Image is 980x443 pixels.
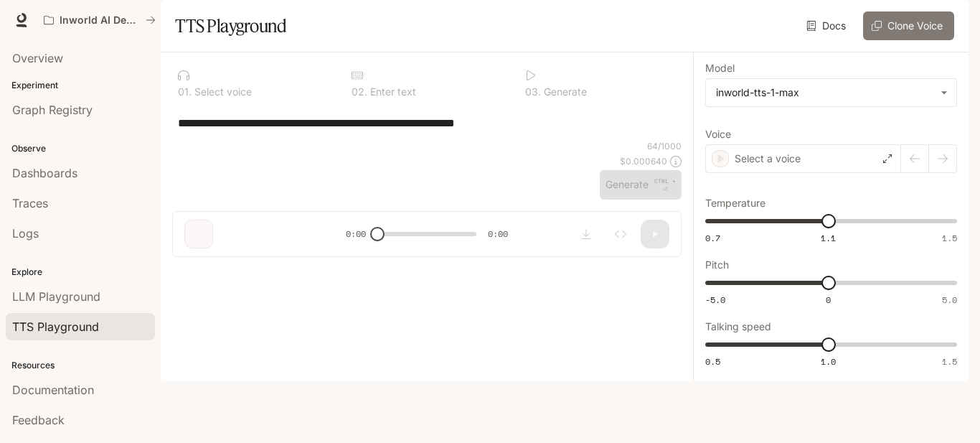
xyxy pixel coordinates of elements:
p: Temperature [705,198,765,208]
span: 0.5 [705,355,720,368]
div: inworld-tts-1-max [706,79,956,106]
p: Select voice [192,87,252,97]
span: 1.0 [821,355,836,368]
p: Voice [705,129,731,139]
p: 0 2 . [352,87,367,97]
span: 1.1 [821,232,836,244]
p: Pitch [705,260,729,270]
p: 0 3 . [525,87,541,97]
a: Docs [804,11,852,40]
span: 1.5 [942,355,957,368]
button: All workspaces [37,6,162,34]
span: 0.7 [705,232,720,244]
p: Inworld AI Demos [60,14,140,27]
span: 0 [826,294,831,306]
span: 1.5 [942,232,957,244]
p: $ 0.000640 [620,155,667,167]
p: Generate [541,87,587,97]
button: Clone Voice [863,11,954,40]
span: -5.0 [705,294,725,306]
p: Model [705,63,735,73]
span: 5.0 [942,294,957,306]
p: 0 1 . [178,87,192,97]
p: Select a voice [735,151,801,166]
div: inworld-tts-1-max [716,85,933,100]
p: Talking speed [705,322,771,332]
h1: TTS Playground [175,11,286,40]
p: 64 / 1000 [647,140,682,152]
p: Enter text [367,87,416,97]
